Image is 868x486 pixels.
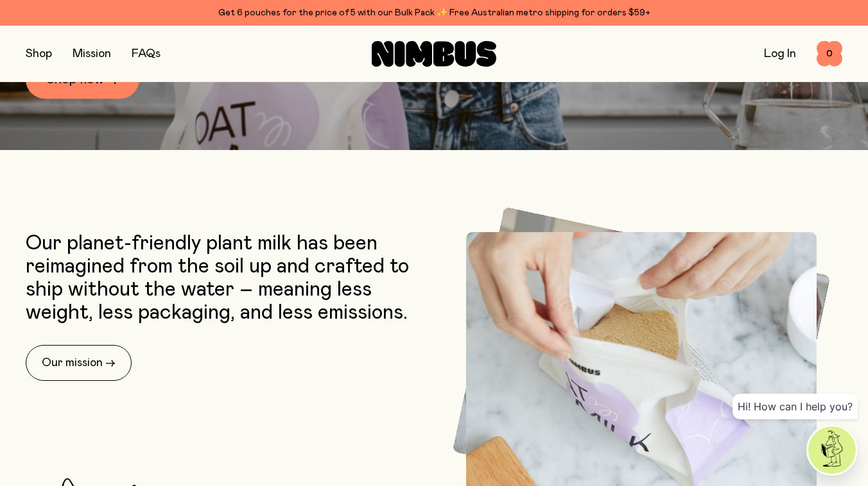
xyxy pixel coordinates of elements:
a: FAQs [132,48,161,60]
div: Hi! How can I help you? [733,394,858,419]
div: Get 6 pouches for the price of 5 with our Bulk Pack ✨ Free Australian metro shipping for orders $59+ [26,5,842,21]
button: 0 [817,41,842,67]
a: Our mission → [26,345,132,381]
img: agent [808,426,856,474]
p: Our planet-friendly plant milk has been reimagined from the soil up and crafted to ship without t... [26,232,428,324]
a: Log In [764,48,796,60]
a: Mission [73,48,111,60]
